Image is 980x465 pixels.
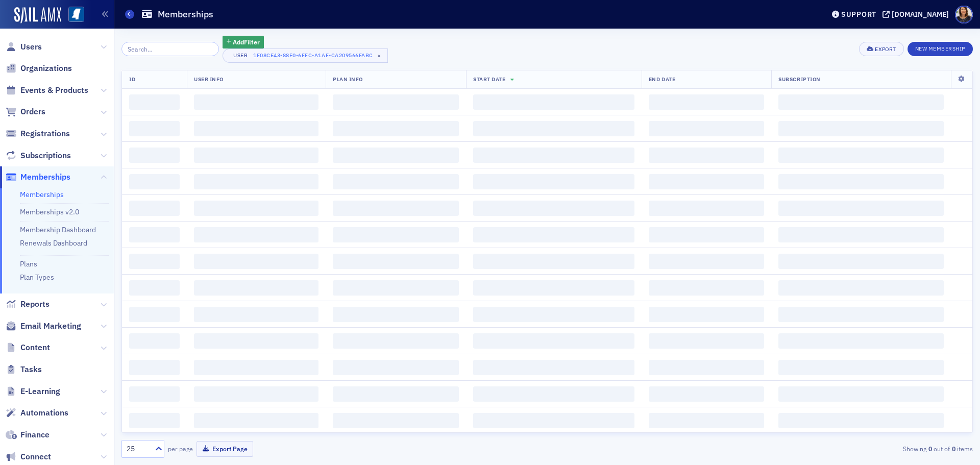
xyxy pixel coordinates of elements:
[333,227,459,242] span: ‌
[194,174,318,189] span: ‌
[333,280,459,296] span: ‌
[333,333,459,349] span: ‌
[473,201,634,216] span: ‌
[6,451,51,462] a: Connect
[20,172,70,183] span: Memberships
[926,444,934,453] strong: 0
[233,37,260,46] span: Add Filter
[649,333,764,349] span: ‌
[778,227,944,242] span: ‌
[649,201,764,216] span: ‌
[649,227,764,242] span: ‌
[194,333,318,349] span: ‌
[333,254,459,269] span: ‌
[6,128,70,139] a: Registrations
[20,207,79,216] a: Memberships v2.0
[778,174,944,189] span: ‌
[129,360,180,375] span: ‌
[778,307,944,322] span: ‌
[129,174,180,189] span: ‌
[473,94,634,110] span: ‌
[6,407,68,419] a: Automations
[778,280,944,296] span: ‌
[20,451,51,462] span: Connect
[194,413,318,428] span: ‌
[20,190,64,199] a: Memberships
[778,413,944,428] span: ‌
[950,444,957,453] strong: 0
[908,43,973,53] a: New Membership
[6,41,42,53] a: Users
[20,364,42,375] span: Tasks
[6,342,50,353] a: Content
[129,280,180,296] span: ‌
[473,76,505,83] span: Start Date
[129,333,180,349] span: ‌
[194,386,318,402] span: ‌
[875,46,896,52] div: Export
[473,174,634,189] span: ‌
[333,386,459,402] span: ‌
[375,51,384,60] span: ×
[129,148,180,163] span: ‌
[859,42,903,56] button: Export
[333,360,459,375] span: ‌
[168,444,193,453] label: per page
[129,307,180,322] span: ‌
[20,429,50,440] span: Finance
[20,63,72,74] span: Organizations
[20,407,68,419] span: Automations
[649,360,764,375] span: ‌
[473,280,634,296] span: ‌
[194,227,318,242] span: ‌
[20,299,50,310] span: Reports
[194,280,318,296] span: ‌
[194,76,224,83] span: User Info
[473,227,634,242] span: ‌
[649,174,764,189] span: ‌
[129,254,180,269] span: ‌
[333,148,459,163] span: ‌
[20,41,42,53] span: Users
[20,321,81,332] span: Email Marketing
[649,307,764,322] span: ‌
[20,85,88,96] span: Events & Products
[649,148,764,163] span: ‌
[333,307,459,322] span: ‌
[778,360,944,375] span: ‌
[20,342,50,353] span: Content
[333,76,363,83] span: Plan Info
[121,42,219,56] input: Search…
[20,259,37,268] a: Plans
[129,94,180,110] span: ‌
[127,444,149,454] div: 25
[778,333,944,349] span: ‌
[778,254,944,269] span: ‌
[194,148,318,163] span: ‌
[6,63,72,74] a: Organizations
[6,386,60,397] a: E-Learning
[6,321,81,332] a: Email Marketing
[6,106,45,117] a: Orders
[194,254,318,269] span: ‌
[649,254,764,269] span: ‌
[61,7,84,24] a: View Homepage
[14,7,61,23] img: SailAMX
[696,444,973,453] div: Showing out of items
[194,360,318,375] span: ‌
[194,201,318,216] span: ‌
[778,94,944,110] span: ‌
[230,52,252,59] div: User
[129,201,180,216] span: ‌
[883,11,952,18] button: [DOMAIN_NAME]
[158,8,213,20] h1: Memberships
[333,94,459,110] span: ‌
[649,76,675,83] span: End Date
[20,128,70,139] span: Registrations
[20,386,60,397] span: E-Learning
[473,413,634,428] span: ‌
[649,386,764,402] span: ‌
[20,106,45,117] span: Orders
[20,225,96,234] a: Membership Dashboard
[6,85,88,96] a: Events & Products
